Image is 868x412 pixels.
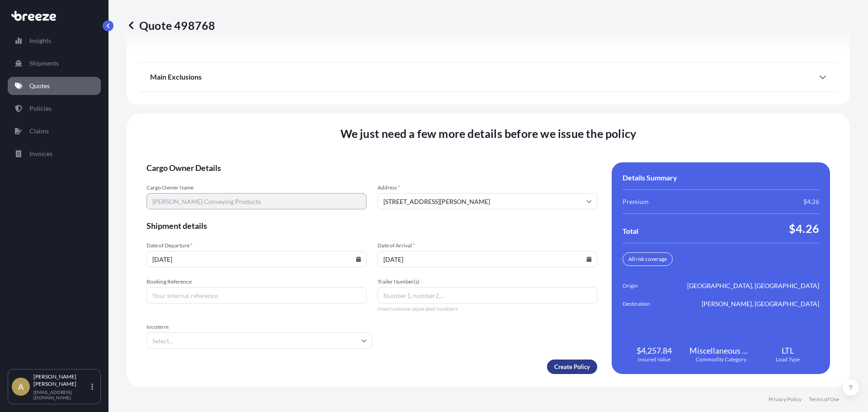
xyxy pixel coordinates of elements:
span: Origin [623,281,673,290]
span: Trailer Number(s) [377,278,598,285]
a: Insights [8,32,101,50]
p: Invoices [29,149,52,158]
a: Shipments [8,54,101,72]
input: Your internal reference [146,287,367,303]
input: Cargo owner address [377,193,598,209]
div: Main Exclusions [150,66,826,88]
span: Insert comma-separated numbers [377,305,598,313]
p: Claims [29,127,49,136]
p: [PERSON_NAME] [PERSON_NAME] [33,373,90,388]
span: [GEOGRAPHIC_DATA], [GEOGRAPHIC_DATA] [687,281,819,290]
span: Cargo Owner Name [146,184,367,191]
a: Claims [8,122,101,140]
input: Select... [146,332,372,349]
span: Date of Arrival [377,242,598,249]
span: Miscellaneous Manufactured Articles [689,345,753,356]
p: Shipments [29,59,59,68]
span: Insured Value [638,356,670,363]
span: Main Exclusions [150,72,202,81]
span: $4.26 [789,221,819,236]
span: Commodity Category [696,356,746,363]
span: Premium [623,197,649,206]
span: $4.26 [803,197,819,206]
span: Details Summary [623,173,677,182]
a: Quotes [8,77,101,95]
a: Terms of Use [809,396,839,403]
a: Privacy Policy [769,396,802,403]
p: [EMAIL_ADDRESS][DOMAIN_NAME] [33,389,90,400]
span: Shipment details [146,220,597,231]
span: Cargo Owner Details [146,162,597,173]
button: Create Policy [547,360,597,374]
span: Booking Reference [146,278,367,285]
a: Policies [8,99,101,118]
p: Quote 498768 [127,18,215,33]
span: A [18,382,24,391]
span: Destination [623,299,673,308]
input: mm/dd/yyyy [377,251,598,267]
span: Date of Departure [146,242,367,249]
p: Quotes [29,81,50,90]
p: Policies [29,104,52,113]
span: We just need a few more details before we issue the policy [340,126,637,141]
p: Insights [29,36,51,45]
a: Invoices [8,145,101,163]
div: All risk coverage [623,252,673,266]
span: Total [623,227,638,236]
input: Number1, number2,... [377,287,598,303]
span: Load Type [776,356,800,363]
span: Address [377,184,598,191]
p: Create Policy [554,362,590,371]
span: Incoterm [146,323,372,331]
input: mm/dd/yyyy [146,251,367,267]
span: LTL [782,345,794,356]
span: [PERSON_NAME], [GEOGRAPHIC_DATA] [702,299,819,308]
span: $4,257.84 [637,345,672,356]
